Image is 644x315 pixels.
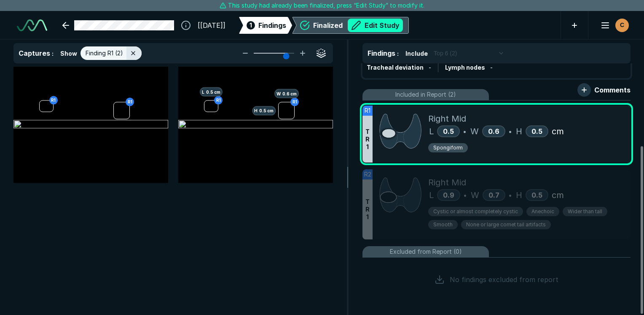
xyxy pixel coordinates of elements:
[531,191,542,199] span: 0.5
[228,1,424,10] span: This study had already been finalized, press “Edit Study” to modify it.
[429,125,434,138] span: L
[52,50,54,57] span: :
[390,247,462,256] span: Excluded from Report (0)
[470,125,479,138] span: W
[620,21,624,30] span: C
[471,189,479,201] span: W
[443,191,454,199] span: 0.9
[463,126,466,136] span: •
[364,170,371,179] span: R2
[445,64,485,71] span: Lymph nodes
[594,85,631,95] span: Comments
[615,19,629,32] div: avatar-name
[509,190,512,200] span: •
[365,106,370,115] span: R1
[178,120,333,130] img: a2a43ce5-62aa-4091-9df7-e821b5ecc17e
[428,176,466,189] span: Right Mid
[433,221,453,228] span: Smooth
[379,112,421,150] img: lIkE8QAAAAZJREFUAwA2aGMjyVEfnQAAAABJRU5ErkJggg==
[516,189,522,201] span: H
[348,19,403,32] button: Edit Study
[258,20,286,30] span: Findings
[13,120,168,130] img: 8c5c1d5e-a2b0-4f8a-9ec9-2825d60899dc
[509,126,512,136] span: •
[595,17,631,34] button: avatar-name
[395,90,456,99] span: Included in Report (2)
[488,127,499,136] span: 0.6
[429,189,434,201] span: L
[19,49,50,57] span: Captures
[367,64,424,71] span: Tracheal deviation
[368,49,395,57] span: Findings
[464,190,467,200] span: •
[443,127,454,136] span: 0.5
[86,49,123,58] span: Finding R1 (2)
[428,112,466,125] span: Right Mid
[531,127,542,136] span: 0.5
[379,176,421,214] img: 5L+UfAAAAAGSURBVAMAcN679gml85IAAAAASUVORK5CYII=
[433,208,518,215] span: Cystic or almost completely cystic
[568,208,602,215] span: Wider than tall
[552,189,564,201] span: cm
[362,106,631,163] div: R1TR1Right MidL0.5•W0.6•H0.5cmSpongiform
[60,49,77,58] span: Show
[292,17,409,34] div: FinalizedEdit Study
[198,20,225,30] span: [[DATE]]
[429,64,431,71] span: -
[397,50,399,57] span: :
[516,125,522,138] span: H
[450,274,558,285] span: No findings excluded from report
[362,246,631,298] li: Excluded from Report (0)No findings excluded from report
[488,191,499,199] span: 0.7
[13,16,51,35] a: See-Mode Logo
[466,221,546,228] span: None or large comet tail artifacts
[239,17,292,34] div: 1Findings
[433,144,463,152] span: Spongiform
[365,128,370,151] span: T R 1
[490,64,493,71] span: -
[313,19,403,32] div: Finalized
[405,49,428,58] span: Include
[552,125,564,138] span: cm
[17,19,47,31] img: See-Mode Logo
[365,198,370,221] span: T R 1
[250,21,252,30] span: 1
[434,49,457,58] span: Top 6 (2)
[531,208,554,215] span: Anechoic
[362,169,631,239] div: R2TR1Right MidL0.9•W0.7•H0.5cmCystic or almost completely cysticAnechoicWider than tallSmoothNone...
